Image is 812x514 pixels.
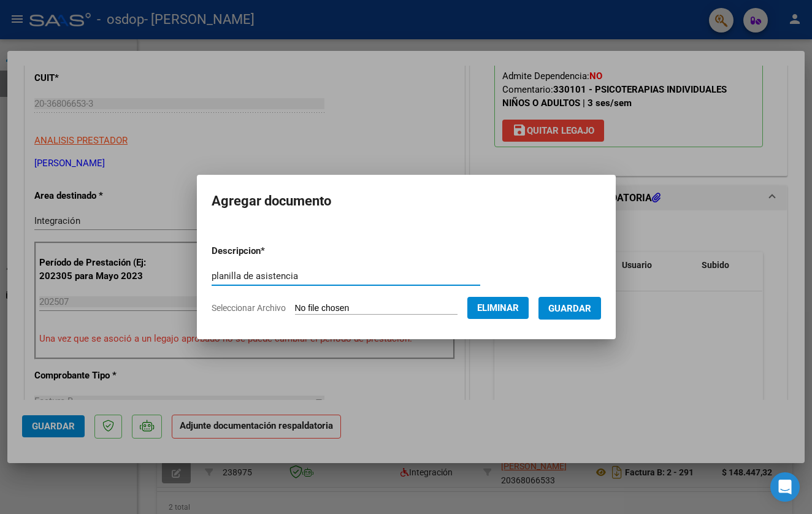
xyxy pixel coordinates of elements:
div: Open Intercom Messenger [770,472,800,502]
span: Guardar [548,303,591,314]
h2: Agregar documento [212,190,601,213]
p: Descripcion [212,244,329,258]
button: Eliminar [467,297,529,319]
button: Guardar [538,297,601,320]
span: Eliminar [477,302,519,313]
span: Seleccionar Archivo [212,303,286,313]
